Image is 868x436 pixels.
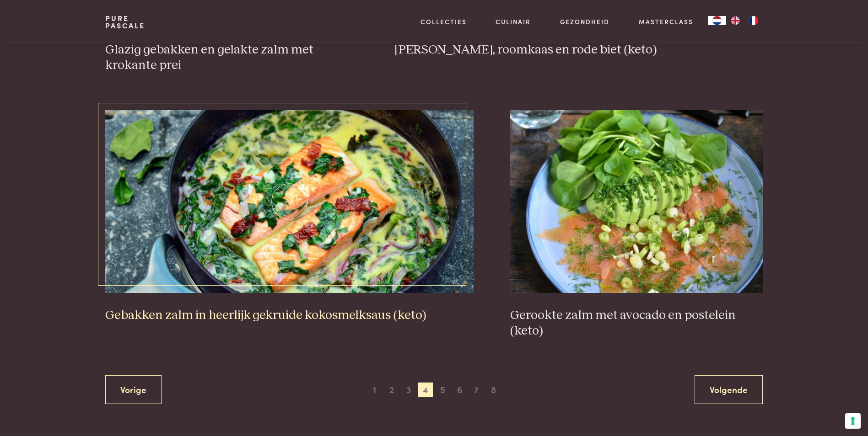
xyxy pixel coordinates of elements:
[105,375,162,404] a: Vorige
[726,16,763,25] ul: Language list
[744,16,763,25] a: FR
[695,375,763,404] a: Volgende
[845,413,861,429] button: Uw voorkeuren voor toestemming voor trackingtechnologieën
[367,383,382,397] span: 1
[510,308,763,339] h3: Gerookte zalm met avocado en postelein (keto)
[469,383,484,397] span: 7
[418,383,433,397] span: 4
[401,383,416,397] span: 3
[486,383,501,397] span: 8
[394,42,763,58] h3: [PERSON_NAME], roomkaas en rode biet (keto)
[421,17,467,27] a: Collecties
[708,16,726,25] a: NL
[560,17,609,27] a: Gezondheid
[726,16,744,25] a: EN
[105,110,474,323] a: Gebakken zalm in heerlijk gekruide kokosmelksaus (keto) Gebakken zalm in heerlijk gekruide kokosm...
[384,383,399,397] span: 2
[435,383,450,397] span: 5
[105,42,358,74] h3: Glazig gebakken en gelakte zalm met krokante prei
[639,17,693,27] a: Masterclass
[510,110,763,293] img: Gerookte zalm met avocado en postelein (keto)
[496,17,531,27] a: Culinair
[708,16,726,25] div: Language
[105,15,145,29] a: PurePascale
[510,110,763,339] a: Gerookte zalm met avocado en postelein (keto) Gerookte zalm met avocado en postelein (keto)
[708,16,763,25] aside: Language selected: Nederlands
[452,383,467,397] span: 6
[105,110,474,293] img: Gebakken zalm in heerlijk gekruide kokosmelksaus (keto)
[105,308,474,324] h3: Gebakken zalm in heerlijk gekruide kokosmelksaus (keto)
